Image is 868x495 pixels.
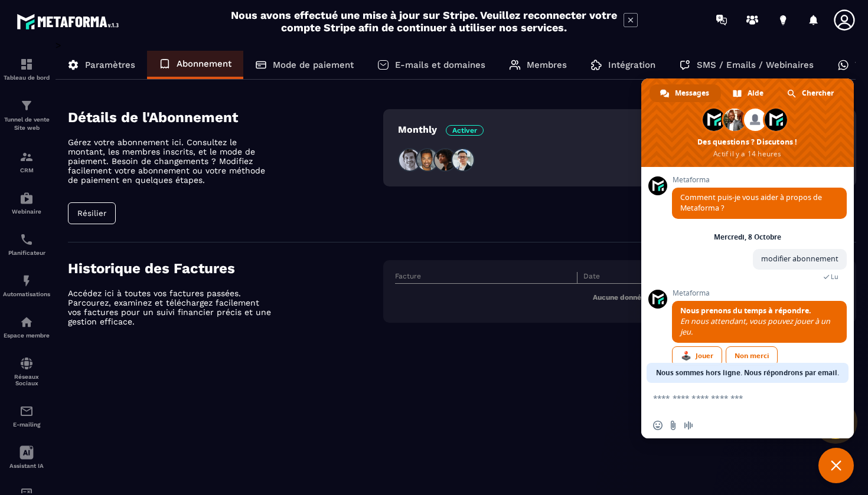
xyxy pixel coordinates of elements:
[19,232,34,247] img: scheduler
[697,60,814,70] p: SMS / Emails / Webinaires
[395,60,485,70] p: E-mails et domaines
[68,137,275,185] p: Gérez votre abonnement ici. Consultez le montant, les membres inscrits, et le mode de paiement. B...
[831,273,838,281] span: Lu
[19,191,34,205] img: automations
[446,125,484,136] span: Activer
[680,316,830,337] span: En nous attendant, vous pouvez jouer à un jeu.
[3,116,50,132] p: Tunnel de vente Site web
[3,421,50,428] p: E-mailing
[802,84,834,102] span: Chercher
[451,148,475,172] img: people4
[398,148,422,172] img: people1
[668,421,678,430] span: Envoyer un fichier
[19,404,34,418] img: email
[672,346,722,366] div: Jouer
[68,260,383,277] h4: Historique des Factures
[85,60,135,70] p: Paramètres
[19,57,34,71] img: formation
[68,109,383,126] h4: Détails de l'Abonnement
[681,351,691,360] span: 🕹️
[19,99,34,113] img: formation
[675,84,709,102] span: Messages
[230,9,618,34] h2: Nous avons effectué une mise à jour sur Stripe. Veuillez reconnecter votre compte Stripe afin de ...
[19,315,34,329] img: automations
[3,332,50,339] p: Espace membre
[3,348,50,395] a: social-networksocial-networkRéseaux Sociaux
[19,356,34,371] img: social-network
[761,254,838,264] span: modifier abonnement
[653,421,663,430] span: Insérer un emoji
[748,84,763,102] span: Aide
[19,150,34,164] img: formation
[680,192,822,213] span: Comment puis-je vous aider à propos de Metaforma ?
[3,90,50,141] a: formationformationTunnel de vente Site web
[395,272,577,284] th: Facture
[527,60,567,70] p: Membres
[608,60,655,70] p: Intégration
[3,167,50,173] p: CRM
[3,265,50,306] a: automationsautomationsAutomatisations
[68,202,116,224] button: Résilier
[3,74,50,81] p: Tableau de bord
[656,363,839,383] span: Nous sommes hors ligne. Nous répondrons par email.
[416,148,439,172] img: people2
[3,373,50,386] p: Réseaux Sociaux
[177,58,231,69] p: Abonnement
[3,437,50,478] a: Assistant IA
[672,289,847,297] span: Metaforma
[395,284,850,312] td: Aucune donnée
[3,395,50,437] a: emailemailE-mailing
[68,289,275,326] p: Accédez ici à toutes vos factures passées. Parcourez, examinez et téléchargez facilement vos fact...
[3,463,50,469] p: Assistant IA
[726,346,778,366] div: Non merci
[3,182,50,224] a: automationsautomationsWebinaire
[3,224,50,265] a: schedulerschedulerPlanificateur
[714,234,781,241] div: Mercredi, 8 Octobre
[3,141,50,182] a: formationformationCRM
[433,148,457,172] img: people3
[3,291,50,297] p: Automatisations
[3,208,50,215] p: Webinaire
[577,272,645,284] th: Date
[672,176,847,184] span: Metaforma
[722,84,775,102] div: Aide
[17,11,123,32] img: logo
[684,421,693,430] span: Message audio
[680,306,811,316] span: Nous prenons du temps à répondre.
[273,60,354,70] p: Mode de paiement
[19,274,34,288] img: automations
[650,84,721,102] div: Messages
[776,84,846,102] div: Chercher
[653,393,816,404] textarea: Entrez votre message...
[3,306,50,348] a: automationsautomationsEspace membre
[3,250,50,256] p: Planificateur
[56,40,856,362] div: >
[818,448,854,483] div: Fermer le chat
[3,48,50,90] a: formationformationTableau de bord
[398,124,484,135] p: Monthly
